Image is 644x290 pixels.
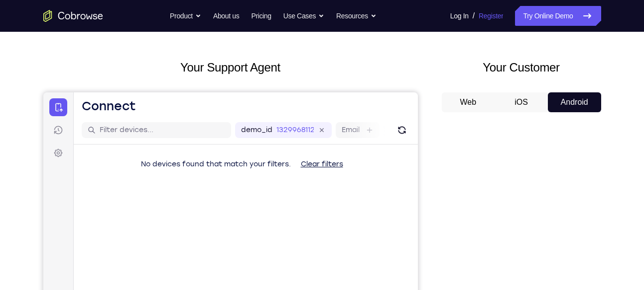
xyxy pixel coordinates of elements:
[213,6,239,26] a: About us
[548,92,601,112] button: Android
[442,59,601,76] h2: Your Customer
[479,6,503,26] a: Register
[515,6,601,26] a: Try Online Demo
[283,6,324,26] button: Use Cases
[251,6,271,26] a: Pricing
[473,10,475,22] span: /
[442,92,495,112] button: Web
[495,92,548,112] button: iOS
[43,59,418,76] h2: Your Support Agent
[43,10,103,22] a: Go to the home page
[336,6,377,26] button: Resources
[450,6,469,26] a: Log In
[170,6,201,26] button: Product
